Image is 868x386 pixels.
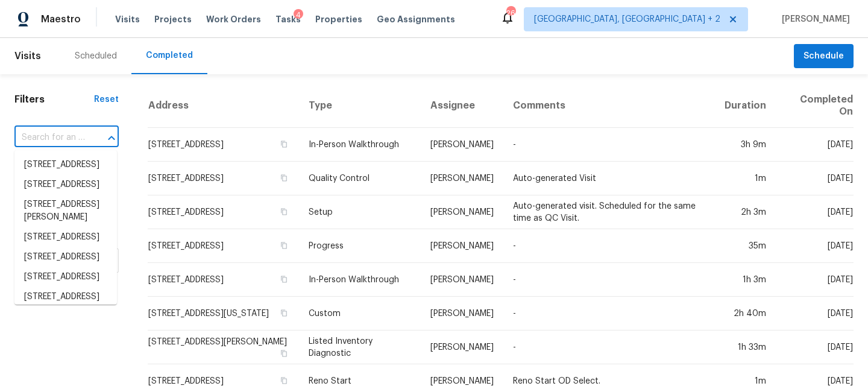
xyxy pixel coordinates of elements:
[776,128,854,162] td: [DATE]
[776,297,854,331] td: [DATE]
[299,128,420,162] td: In-Person Walkthrough
[715,84,776,128] th: Duration
[278,139,289,150] button: Copy Address
[503,297,715,331] td: -
[777,13,850,25] span: [PERSON_NAME]
[148,297,299,331] td: [STREET_ADDRESS][US_STATE]
[206,13,261,25] span: Work Orders
[377,13,455,25] span: Geo Assignments
[115,13,140,25] span: Visits
[75,50,117,62] div: Scheduled
[14,93,94,106] h1: Filters
[299,263,420,297] td: In-Person Walkthrough
[14,175,117,195] li: [STREET_ADDRESS]
[776,229,854,263] td: [DATE]
[503,331,715,364] td: -
[299,331,420,364] td: Listed Inventory Diagnostic
[804,49,844,64] span: Schedule
[503,195,715,229] td: Auto-generated visit. Scheduled for the same time as QC Visit.
[421,162,503,195] td: [PERSON_NAME]
[421,229,503,263] td: [PERSON_NAME]
[14,267,117,287] li: [STREET_ADDRESS]
[715,263,776,297] td: 1h 3m
[14,155,117,175] li: [STREET_ADDRESS]
[299,297,420,331] td: Custom
[278,240,289,251] button: Copy Address
[503,162,715,195] td: Auto-generated Visit
[148,84,299,128] th: Address
[299,162,420,195] td: Quality Control
[14,195,117,227] li: [STREET_ADDRESS][PERSON_NAME]
[776,162,854,195] td: [DATE]
[41,13,81,25] span: Maestro
[776,263,854,297] td: [DATE]
[278,348,289,359] button: Copy Address
[715,195,776,229] td: 2h 3m
[776,84,854,128] th: Completed On
[421,84,503,128] th: Assignee
[776,331,854,364] td: [DATE]
[278,274,289,285] button: Copy Address
[421,128,503,162] td: [PERSON_NAME]
[14,128,85,147] input: Search for an address...
[275,15,301,24] span: Tasks
[299,229,420,263] td: Progress
[715,331,776,364] td: 1h 33m
[503,128,715,162] td: -
[148,263,299,297] td: [STREET_ADDRESS]
[421,195,503,229] td: [PERSON_NAME]
[148,195,299,229] td: [STREET_ADDRESS]
[14,247,117,267] li: [STREET_ADDRESS]
[146,49,193,62] div: Completed
[154,13,192,25] span: Projects
[14,227,117,247] li: [STREET_ADDRESS]
[715,128,776,162] td: 3h 9m
[421,263,503,297] td: [PERSON_NAME]
[715,229,776,263] td: 35m
[794,44,854,69] button: Schedule
[299,84,420,128] th: Type
[278,375,289,386] button: Copy Address
[503,84,715,128] th: Comments
[148,162,299,195] td: [STREET_ADDRESS]
[715,297,776,331] td: 2h 40m
[503,229,715,263] td: -
[278,172,289,183] button: Copy Address
[278,308,289,318] button: Copy Address
[148,331,299,364] td: [STREET_ADDRESS][PERSON_NAME]
[294,9,303,21] div: 4
[148,128,299,162] td: [STREET_ADDRESS]
[278,206,289,217] button: Copy Address
[503,263,715,297] td: -
[421,297,503,331] td: [PERSON_NAME]
[715,162,776,195] td: 1m
[534,13,720,25] span: [GEOGRAPHIC_DATA], [GEOGRAPHIC_DATA] + 2
[506,7,515,19] div: 26
[315,13,362,25] span: Properties
[14,287,117,307] li: [STREET_ADDRESS]
[148,229,299,263] td: [STREET_ADDRESS]
[94,93,119,106] div: Reset
[14,43,41,69] span: Visits
[776,195,854,229] td: [DATE]
[299,195,420,229] td: Setup
[421,331,503,364] td: [PERSON_NAME]
[103,130,120,147] button: Close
